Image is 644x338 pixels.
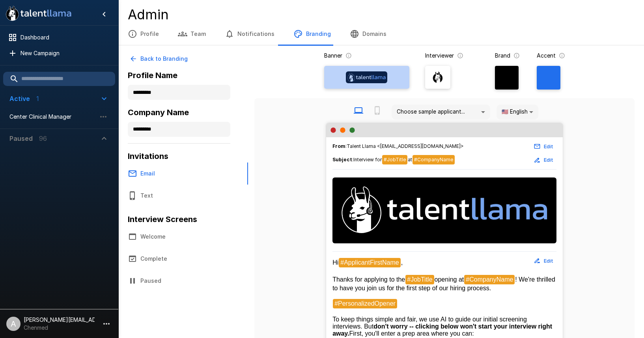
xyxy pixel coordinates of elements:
[168,23,215,45] button: Team
[401,259,403,266] span: ,
[324,52,342,60] p: Banner
[531,154,556,166] button: Edit
[425,52,454,60] p: Interviewer
[284,23,340,45] button: Branding
[332,155,455,165] span: :
[118,248,248,270] button: Complete
[559,52,565,59] svg: The primary color for buttons in branded interviews and emails. It should be a color that complem...
[432,71,444,83] img: llama_clean.png
[118,185,248,207] button: Text
[332,142,464,150] span: : Talent Llama <[EMAIL_ADDRESS][DOMAIN_NAME]>
[128,6,635,23] h4: Admin
[464,275,515,284] span: #CompanyName
[128,71,177,80] b: Profile Name
[332,177,556,242] img: Talent Llama
[324,66,409,89] label: Banner Logo
[405,275,434,284] span: #JobTitle
[332,276,557,291] span: ! We're thrilled to have you join us for the first step of our hiring process.
[128,52,191,66] button: Back to Branding
[392,105,490,120] div: Choose sample applicant...
[513,52,520,59] svg: The background color for branded interviews and emails. It should be a color that complements you...
[118,270,248,292] button: Paused
[332,143,345,149] b: From
[332,316,528,330] span: To keep things simple and fair, we use AI to guide our initial screening interviews. But
[435,276,464,283] span: opening at
[353,157,382,162] span: Interview for
[340,23,396,45] button: Domains
[333,299,397,308] span: #PersonalizedOpener
[382,155,407,164] span: #JobTitle
[215,23,284,45] button: Notifications
[497,105,538,120] div: 🇺🇸 English
[346,71,387,83] img: Banner Logo
[408,157,412,162] span: at
[332,276,405,283] span: Thanks for applying to the
[332,259,338,266] span: Hi
[345,52,352,59] svg: The banner version of your logo. Using your logo will enable customization of brand and accent co...
[531,140,556,153] button: Edit
[118,226,248,248] button: Welcome
[495,52,510,60] p: Brand
[118,162,248,185] button: Email
[349,330,474,337] span: First, you'll enter a prep area where you can:
[537,52,556,60] p: Accent
[332,157,352,162] b: Subject
[457,52,463,59] svg: The image that will show next to questions in your candidate interviews. It must be square and at...
[118,23,168,45] button: Profile
[128,108,189,117] b: Company Name
[332,323,554,337] strong: don't worry -- clicking below won't start your interview right away.
[413,155,455,164] span: #CompanyName
[339,258,401,267] span: #ApplicantFirstName
[531,255,556,267] button: Edit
